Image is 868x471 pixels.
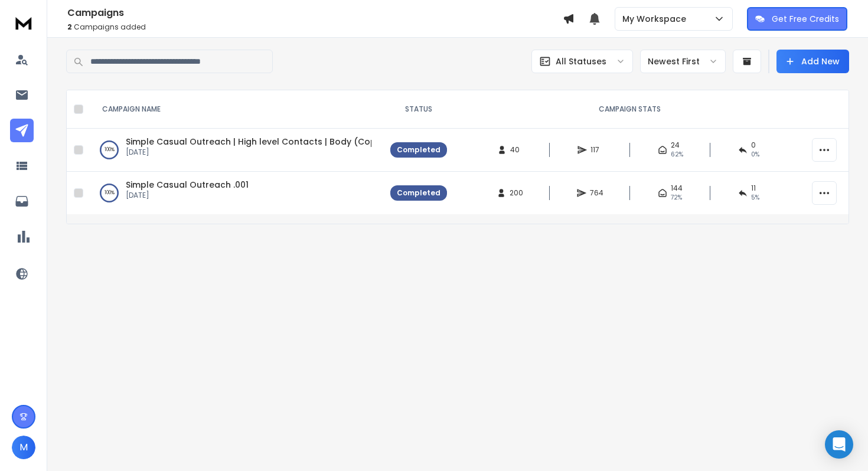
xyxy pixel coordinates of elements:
span: 72 % [671,193,682,202]
div: Open Intercom Messenger [825,430,853,459]
p: 100 % [105,144,115,156]
th: STATUS [383,90,454,129]
span: 40 [510,145,522,155]
button: M [12,436,35,459]
span: 62 % [671,150,683,159]
span: 11 [751,184,756,193]
p: [DATE] [126,148,371,157]
button: Add New [776,50,849,73]
p: My Workspace [622,13,691,25]
div: Completed [397,188,440,198]
a: Simple Casual Outreach | High level Contacts | Body (Copy) | Objective : Reply [126,136,463,148]
p: Get Free Credits [772,13,839,25]
span: 117 [590,145,602,155]
a: Simple Casual Outreach .001 [126,179,249,191]
button: Newest First [640,50,726,73]
span: 0 [751,140,756,150]
span: 144 [671,184,683,193]
span: 0 % [751,150,759,159]
img: logo [12,12,35,34]
th: CAMPAIGN STATS [454,90,805,129]
button: Get Free Credits [747,7,847,31]
p: Campaigns added [67,22,563,32]
p: [DATE] [126,191,249,200]
th: CAMPAIGN NAME [88,90,383,129]
span: 24 [671,140,680,150]
h1: Campaigns [67,6,563,20]
span: 764 [590,188,603,198]
p: All Statuses [556,55,606,67]
td: 100%Simple Casual Outreach | High level Contacts | Body (Copy) | Objective : Reply[DATE] [88,129,383,172]
span: 200 [510,188,523,198]
td: 100%Simple Casual Outreach .001[DATE] [88,172,383,215]
span: 2 [67,22,72,32]
p: 100 % [105,187,115,199]
span: 5 % [751,193,759,202]
div: Completed [397,145,440,155]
